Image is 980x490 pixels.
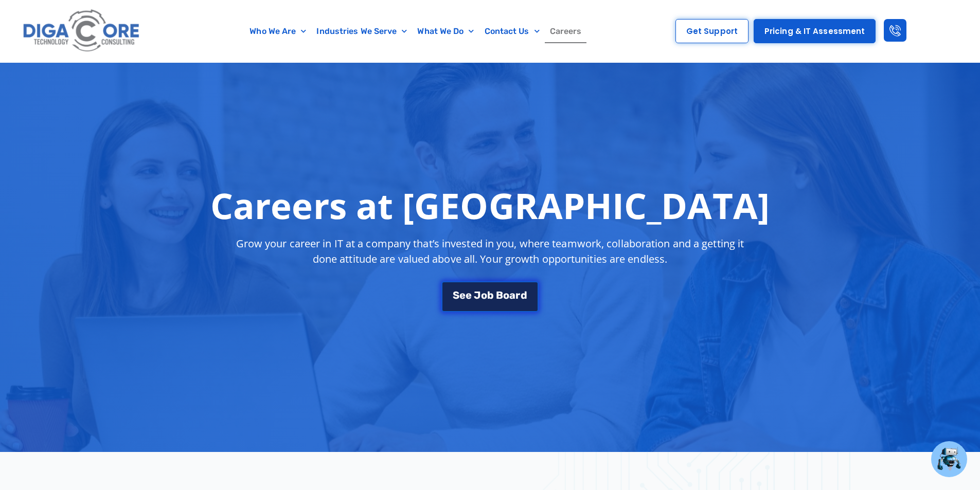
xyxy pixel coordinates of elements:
[764,27,865,35] span: Pricing & IT Assessment
[496,290,503,300] span: B
[193,20,639,43] nav: Menu
[227,236,754,267] p: Grow your career in IT at a company that’s invested in you, where teamwork, collaboration and a g...
[244,20,311,43] a: Who We Are
[754,19,876,43] a: Pricing & IT Assessment
[515,290,520,300] span: r
[453,290,459,300] span: S
[466,290,472,300] span: e
[686,27,738,35] span: Get Support
[441,281,538,312] a: See Job Board
[675,19,749,43] a: Get Support
[479,20,545,43] a: Contact Us
[487,290,494,300] span: b
[545,20,587,43] a: Careers
[210,185,770,226] h1: Careers at [GEOGRAPHIC_DATA]
[503,290,509,300] span: o
[311,20,412,43] a: Industries We Serve
[481,290,487,300] span: o
[412,20,479,43] a: What We Do
[459,290,466,300] span: e
[521,290,527,300] span: d
[474,290,480,300] span: J
[20,5,144,57] img: Digacore logo 1
[509,290,515,300] span: a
